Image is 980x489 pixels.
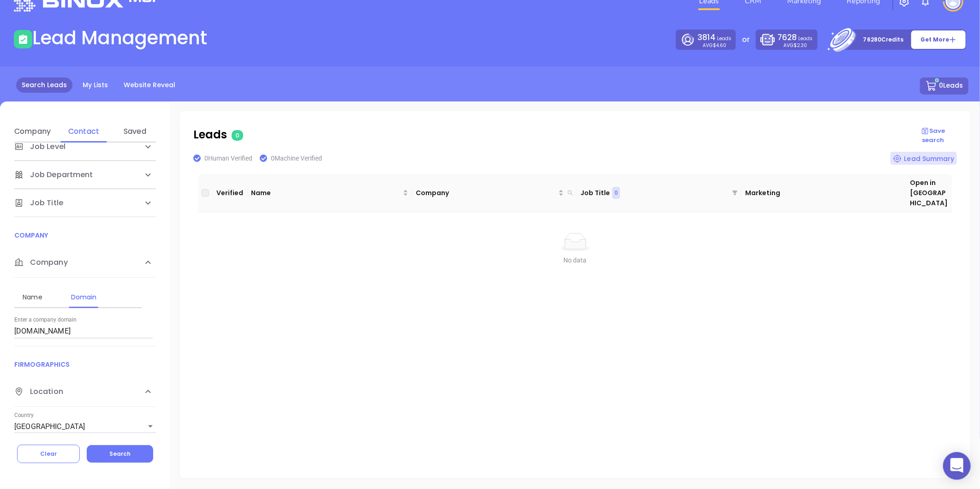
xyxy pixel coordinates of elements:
[117,126,153,137] div: Saved
[742,34,750,45] p: or
[40,450,57,458] span: Clear
[568,190,573,196] span: search
[794,42,807,49] span: $2.30
[66,292,102,303] div: Domain
[777,32,797,43] span: 7628
[14,248,156,278] div: Company
[732,190,738,196] span: filter
[17,445,80,463] button: Clear
[118,78,181,93] a: Website Reveal
[741,174,906,212] th: Marketing
[32,27,207,49] h1: Lead Management
[412,174,577,212] th: Company
[77,78,114,93] a: My Lists
[109,450,131,458] span: Search
[16,78,72,93] a: Search Leads
[14,359,156,370] p: FIRMOGRAPHICS
[783,43,807,48] p: AVG
[14,169,93,180] span: Job Department
[566,186,575,200] span: search
[713,42,726,49] span: $4.60
[14,197,63,209] span: Job Title
[777,32,813,43] p: Leads
[698,32,731,43] p: Leads
[14,161,156,189] div: Job Department
[14,413,34,418] label: Country
[909,126,957,144] p: Save search
[416,188,556,198] span: Company
[14,292,51,303] div: Name
[14,141,66,152] span: Job Level
[698,32,716,43] span: 3814
[271,155,322,162] span: 0 Machine Verified
[247,174,412,212] th: Name
[204,155,252,162] span: 0 Human Verified
[703,43,726,48] p: AVG
[730,185,740,201] span: filter
[14,257,68,268] span: Company
[920,78,968,95] button: 0Leads
[580,188,610,198] p: Job Title
[14,189,156,217] div: Job Title
[66,126,102,137] div: Contact
[906,174,952,212] th: Open in [GEOGRAPHIC_DATA]
[205,255,945,265] div: No data
[911,30,966,49] button: Get More
[14,377,156,407] div: Location
[251,188,401,198] span: Name
[193,126,909,143] p: Leads
[863,35,904,44] p: 76280 Credits
[87,445,153,463] button: Search
[14,126,51,137] div: Company
[14,230,156,240] p: COMPANY
[14,419,156,434] div: [GEOGRAPHIC_DATA]
[213,174,247,212] th: Verified
[232,130,243,141] span: 0
[14,386,63,397] span: Location
[890,152,957,165] div: Lead Summary
[14,317,77,323] label: Enter a company domain
[615,188,618,198] span: 0
[14,133,156,161] div: Job Level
